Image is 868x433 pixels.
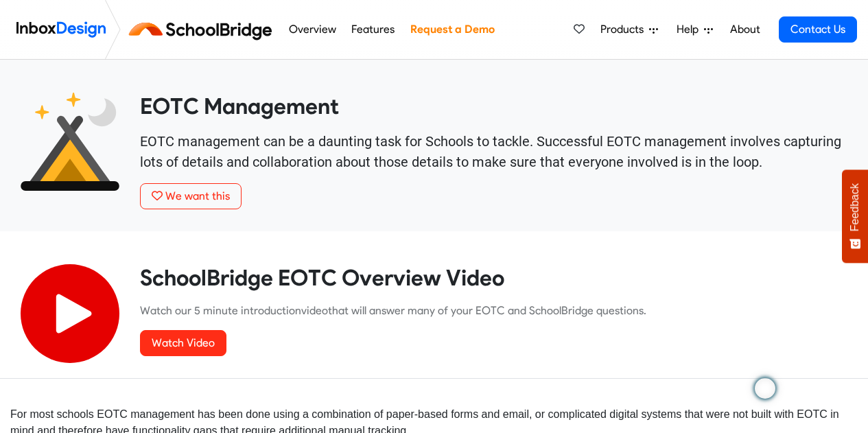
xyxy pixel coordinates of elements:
a: Request a Demo [406,16,498,43]
p: EOTC management can be a daunting task for Schools to tackle. Successful EOTC management involves... [140,131,847,172]
a: About [726,16,764,43]
span: We want this [165,189,230,202]
button: Feedback - Show survey [842,169,868,263]
p: Watch our 5 minute introduction that will answer many of your EOTC and SchoolBridge questions. [140,303,847,319]
a: Overview [285,16,340,43]
img: 2022_01_25_icon_eonz.svg [21,93,119,191]
a: Contact Us [779,16,857,43]
a: video [301,304,328,317]
button: We want this [140,183,242,209]
a: Help [671,16,718,43]
span: Products [600,21,649,38]
heading: SchoolBridge EOTC Overview Video [140,264,847,292]
img: schoolbridge logo [126,13,281,46]
span: Feedback [849,183,861,231]
a: Watch Video [140,330,226,356]
span: Help [677,21,704,38]
img: 2022_07_11_icon_video_playback.svg [21,264,119,363]
heading: EOTC Management [140,93,847,120]
a: Features [348,16,399,43]
a: Products [595,16,664,43]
